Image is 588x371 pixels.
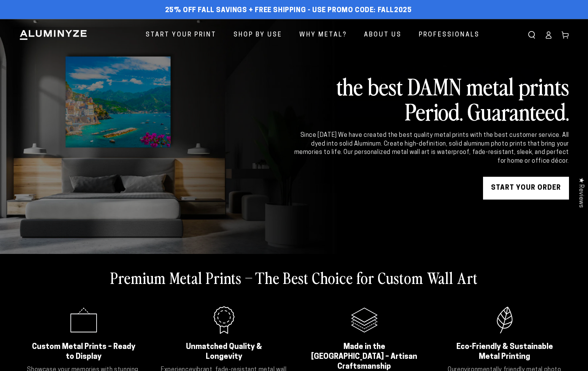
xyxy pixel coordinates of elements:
h2: Unmatched Quality & Longevity [169,342,279,362]
a: Why Metal? [294,25,353,45]
span: About Us [364,30,402,41]
a: Start Your Print [140,25,222,45]
div: Click to open Judge.me floating reviews tab [574,171,588,214]
a: Professionals [413,25,485,45]
span: Shop By Use [234,30,282,41]
span: 25% off FALL Savings + Free Shipping - Use Promo Code: FALL2025 [165,6,412,15]
a: Shop By Use [228,25,288,45]
a: START YOUR Order [483,177,569,200]
span: Why Metal? [299,30,347,41]
h2: Custom Metal Prints – Ready to Display [29,342,138,362]
summary: Search our site [523,27,540,43]
div: Since [DATE] We have created the best quality metal prints with the best customer service. All dy... [293,131,569,165]
img: Aluminyze [19,29,87,41]
h2: the best DAMN metal prints Period. Guaranteed. [293,73,569,124]
a: About Us [358,25,407,45]
h2: Eco-Friendly & Sustainable Metal Printing [450,342,559,362]
h2: Premium Metal Prints – The Best Choice for Custom Wall Art [110,268,478,287]
span: Start Your Print [146,30,216,41]
span: Professionals [419,30,480,41]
